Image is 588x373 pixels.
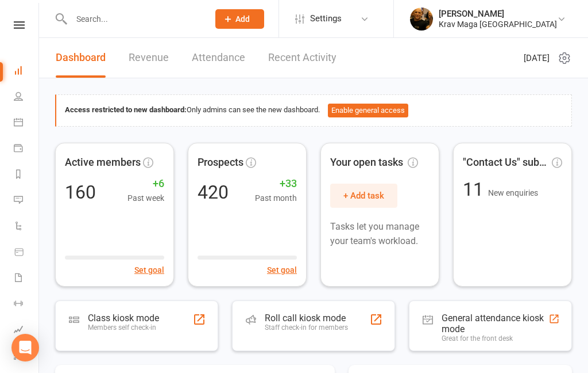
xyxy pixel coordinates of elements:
span: Add [235,14,250,24]
span: Past month [255,192,297,204]
button: Set goal [134,264,164,276]
span: Past week [127,192,164,204]
span: Your open tasks [330,154,418,171]
button: + Add task [330,184,397,208]
a: Payments [14,136,40,162]
button: Set goal [267,264,297,276]
div: Members self check-in [88,323,159,332]
div: General attendance kiosk mode [442,313,548,334]
span: Settings [310,6,342,32]
button: Add [215,9,264,29]
a: Recent Activity [268,38,336,78]
div: [PERSON_NAME] [439,9,557,19]
p: Tasks let you manage your team's workload. [330,219,430,249]
span: Active members [65,154,141,171]
input: Search... [68,11,200,27]
a: Assessments [14,318,40,344]
strong: Access restricted to new dashboard: [65,105,187,114]
div: Staff check-in for members [265,323,348,332]
img: thumb_image1537003722.png [410,7,433,31]
a: Dashboard [56,38,106,78]
span: [DATE] [524,51,550,65]
button: Enable general access [328,104,408,117]
a: Product Sales [14,240,40,266]
div: Only admins can see the new dashboard. [65,104,563,117]
div: Krav Maga [GEOGRAPHIC_DATA] [439,19,557,29]
a: Calendar [14,111,40,136]
a: Reports [14,162,40,188]
div: Great for the front desk [442,334,548,342]
span: +33 [255,176,297,192]
a: Dashboard [14,59,40,85]
a: People [14,85,40,111]
a: Revenue [129,38,169,78]
div: 160 [65,183,96,201]
span: Prospects [198,154,243,171]
a: Attendance [192,38,245,78]
div: Roll call kiosk mode [265,313,348,323]
span: 11 [463,178,488,200]
div: 420 [198,183,229,201]
div: Open Intercom Messenger [11,334,39,361]
span: New enquiries [488,188,538,197]
span: +6 [127,176,164,192]
span: "Contact Us" submissions [463,154,550,171]
div: Class kiosk mode [88,313,159,323]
